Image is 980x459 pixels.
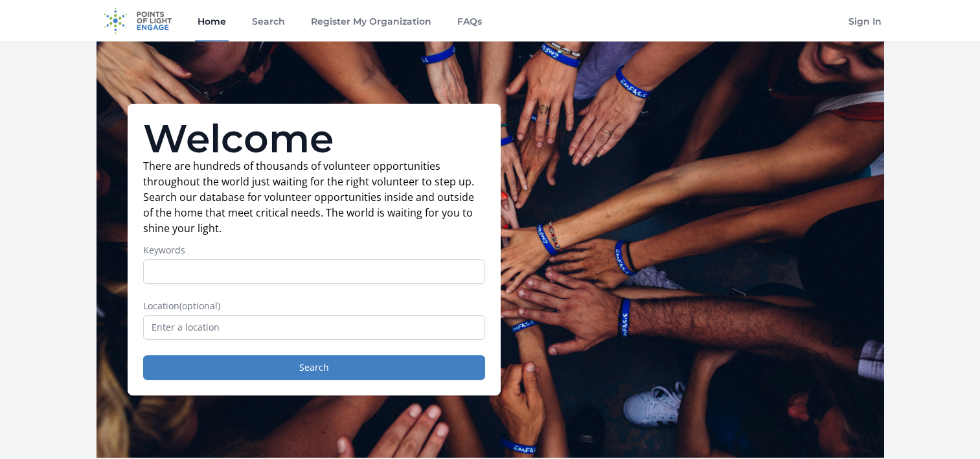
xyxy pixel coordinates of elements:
[143,119,485,158] h1: Welcome
[143,355,485,380] button: Search
[179,300,220,312] span: (optional)
[143,315,485,340] input: Enter a location
[143,300,485,312] label: Location
[143,244,485,257] label: Keywords
[143,158,485,236] p: There are hundreds of thousands of volunteer opportunities throughout the world just waiting for ...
